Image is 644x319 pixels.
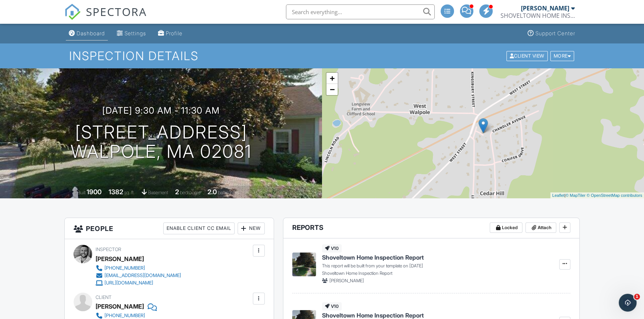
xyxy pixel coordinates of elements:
a: Leaflet [552,193,564,198]
div: Client View [506,51,548,61]
a: © MapTiler [566,193,586,198]
div: SHOVELTOWN HOME INSPECTIONS LLC [500,12,575,19]
a: Zoom in [326,73,338,84]
div: [PERSON_NAME] [96,253,144,264]
div: Enable Client CC Email [163,222,235,234]
div: [PERSON_NAME] [96,301,144,312]
div: New [238,222,265,234]
a: [PHONE_NUMBER] [96,264,181,272]
input: Search everything... [286,4,435,19]
a: [URL][DOMAIN_NAME] [96,279,181,287]
a: Profile [155,27,186,40]
a: © OpenStreetMap contributors [587,193,642,198]
span: SPECTORA [86,4,147,19]
h3: People [65,218,273,239]
div: [PHONE_NUMBER] [104,313,145,319]
div: [URL][DOMAIN_NAME] [104,280,153,286]
div: Dashboard [77,30,105,36]
a: Support Center [525,27,578,40]
div: 2.0 [207,188,217,196]
div: [EMAIL_ADDRESS][DOMAIN_NAME] [104,273,181,279]
span: Built [77,190,86,195]
div: 1382 [109,188,123,196]
a: Dashboard [66,27,108,40]
div: | [550,192,644,199]
div: 1900 [87,188,102,196]
span: sq. ft. [124,190,135,195]
a: Settings [114,27,149,40]
div: [PHONE_NUMBER] [104,265,145,271]
h1: Inspection Details [69,49,575,62]
span: Inspector [96,247,121,252]
a: [EMAIL_ADDRESS][DOMAIN_NAME] [96,272,181,279]
span: 1 [634,294,640,300]
h1: [STREET_ADDRESS] Walpole, MA 02081 [71,123,252,162]
div: More [550,51,574,61]
span: bathrooms [218,190,239,195]
span: Client [96,294,112,300]
span: bedrooms [180,190,200,195]
div: Support Center [535,30,575,36]
a: Zoom out [326,84,338,95]
div: Settings [125,30,146,36]
div: 2 [175,188,179,196]
img: The Best Home Inspection Software - Spectora [64,4,81,20]
a: SPECTORA [64,10,147,26]
div: [PERSON_NAME] [521,4,569,12]
h3: [DATE] 9:30 am - 11:30 am [102,105,220,115]
span: basement [148,190,168,195]
iframe: Intercom live chat [619,294,637,312]
a: Client View [506,53,550,58]
div: Profile [166,30,183,36]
